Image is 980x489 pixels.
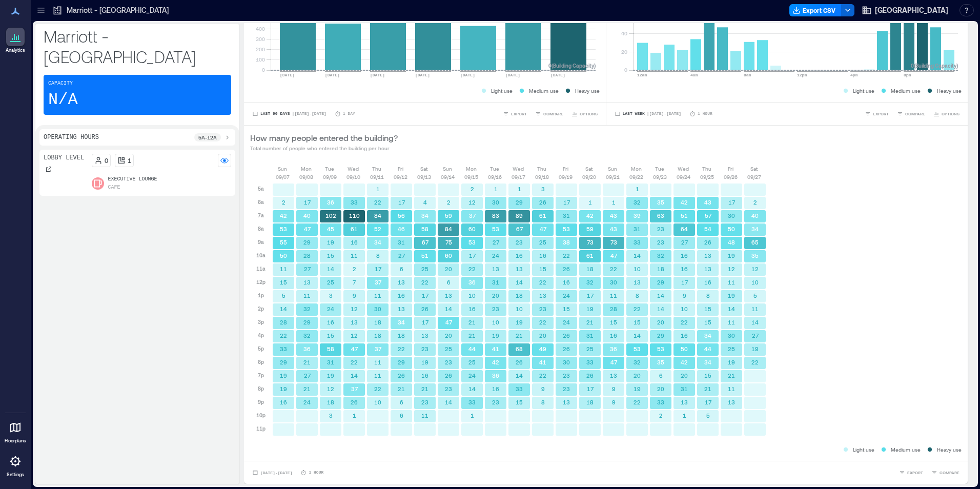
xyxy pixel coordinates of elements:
p: Medium use [529,87,559,95]
p: Thu [537,165,546,173]
p: 09/07 [276,173,290,181]
text: 23 [657,239,664,246]
text: 26 [704,239,711,246]
text: 31 [492,279,499,286]
text: 1 [494,186,498,192]
text: 6 [447,279,451,286]
p: Light use [853,87,874,95]
p: 9a [258,238,264,246]
text: 4pm [850,73,858,77]
button: COMPARE [895,109,927,119]
text: 6 [400,266,403,272]
text: 11 [374,292,381,299]
button: EXPORT [501,109,529,119]
p: Fri [398,165,403,173]
a: Analytics [3,25,28,56]
p: 09/20 [582,173,596,181]
p: Heavy use [575,87,600,95]
text: 11 [728,279,735,286]
text: 33 [634,239,641,246]
text: 54 [704,226,711,232]
text: 31 [634,226,641,232]
text: 56 [398,212,405,219]
p: 09/09 [323,173,337,181]
text: 11 [303,292,311,299]
span: COMPARE [905,111,925,117]
text: 16 [681,266,688,272]
text: 22 [539,279,546,286]
p: 1p [258,291,264,299]
text: 12 [468,199,476,206]
p: Fri [563,165,568,173]
p: 09/22 [629,173,643,181]
p: Mon [631,165,642,173]
text: [DATE] [550,73,565,77]
text: 13 [539,292,546,299]
text: 24 [492,252,499,259]
text: 55 [280,239,287,246]
p: 10a [256,251,266,259]
text: 43 [704,199,711,206]
button: Last 90 Days |[DATE]-[DATE] [250,109,329,119]
text: 67 [422,239,429,246]
p: 09/12 [394,173,407,181]
p: 5a - 12a [198,133,217,141]
text: 73 [610,239,617,246]
text: 30 [728,212,735,219]
p: Sun [443,165,452,173]
p: 5a [258,185,264,193]
text: 46 [398,226,405,232]
text: 27 [493,239,500,246]
text: 16 [539,252,546,259]
text: 58 [421,226,428,232]
p: 09/21 [606,173,620,181]
text: 34 [374,239,381,246]
span: OPTIONS [580,111,598,117]
p: 09/17 [512,173,525,181]
button: Export CSV [789,4,842,16]
text: 47 [540,226,547,232]
text: 31 [563,212,570,219]
text: 13 [445,292,452,299]
text: 102 [325,212,336,219]
text: 38 [563,239,570,246]
text: 27 [398,252,405,259]
p: Wed [678,165,689,173]
text: 33 [351,199,358,206]
text: 2 [353,266,356,272]
tspan: 200 [256,46,265,52]
p: Sun [278,165,287,173]
p: Analytics [6,47,25,53]
p: 1 Hour [698,111,712,117]
text: 1 [612,199,616,206]
text: 14 [445,305,452,312]
span: COMPARE [543,111,563,117]
tspan: 20 [621,49,627,55]
p: 11a [256,264,266,273]
text: 36 [468,279,476,286]
text: 15 [539,266,546,272]
text: 22 [374,199,381,206]
text: 23 [516,239,523,246]
text: 17 [422,292,429,299]
p: 0 [105,156,108,165]
p: Marriott - [GEOGRAPHIC_DATA] [44,26,231,67]
p: Wed [513,165,524,173]
text: 12 [751,266,759,272]
text: 39 [634,212,641,219]
span: COMPARE [940,470,959,476]
text: 13 [704,252,711,259]
p: Tue [490,165,499,173]
text: 4am [690,73,698,77]
tspan: 0 [262,67,265,73]
tspan: 40 [621,30,627,36]
text: 14 [327,266,334,272]
text: 17 [728,199,736,206]
p: 09/23 [653,173,667,181]
button: [DATE]-[DATE] [250,467,294,478]
text: 8 [376,252,380,259]
button: EXPORT [863,109,891,119]
text: 51 [681,212,688,219]
p: 1 [128,156,131,165]
text: 14 [516,279,523,286]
